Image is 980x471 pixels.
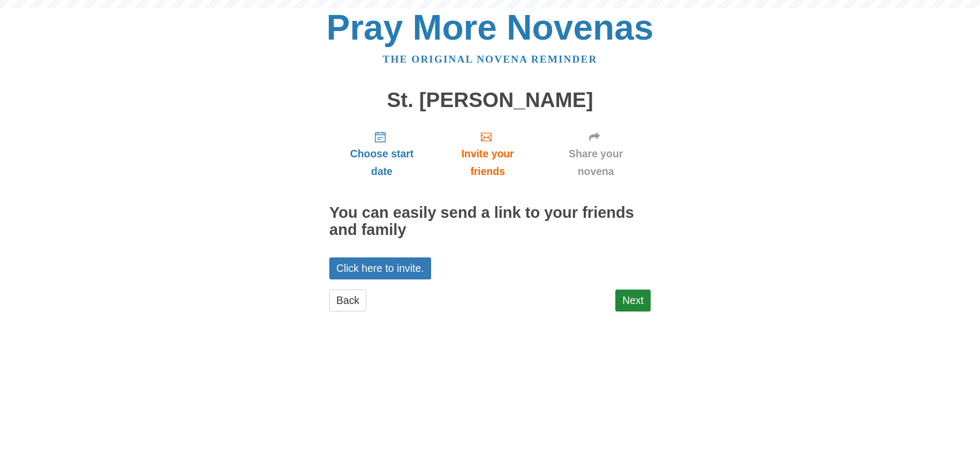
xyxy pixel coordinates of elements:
[434,122,541,186] a: Invite your friends
[329,257,431,279] a: Click here to invite.
[329,122,434,186] a: Choose start date
[329,290,366,312] a: Back
[327,7,654,47] a: Pray More Novenas
[445,145,530,180] span: Invite your friends
[329,89,651,112] h1: St. [PERSON_NAME]
[552,145,640,180] span: Share your novena
[615,290,651,312] a: Next
[383,54,598,65] a: The original novena reminder
[340,145,424,180] span: Choose start date
[541,122,651,186] a: Share your novena
[329,204,651,239] h2: You can easily send a link to your friends and family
